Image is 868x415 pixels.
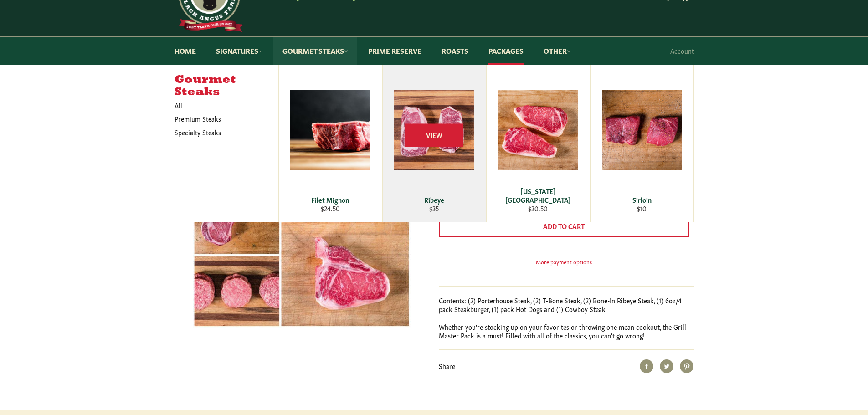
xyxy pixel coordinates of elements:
a: New York Strip [US_STATE][GEOGRAPHIC_DATA] $30.50 [486,65,590,222]
a: Gourmet Steaks [273,37,357,65]
a: More payment options [439,258,689,266]
a: Packages [479,37,533,65]
div: $30.50 [492,204,584,213]
a: Specialty Steaks [170,126,269,139]
div: Sirloin [596,195,688,204]
div: $10 [596,204,688,213]
div: Ribeye [388,195,480,204]
div: Filet Mignon [284,195,376,204]
a: Premium Steaks [170,112,269,125]
span: Share [439,361,455,370]
h5: Gourmet Steaks [175,74,278,99]
a: Home [165,37,205,65]
span: View [405,124,463,147]
div: $24.50 [284,204,376,213]
p: Whether you're stocking up on your favorites or throwing one mean cookout, the Grill Master Pack ... [439,323,694,340]
a: Account [666,37,699,64]
span: Add to Cart [543,221,585,231]
a: Filet Mignon Filet Mignon $24.50 [278,65,382,222]
button: Add to Cart [439,215,689,237]
img: New York Strip [498,90,578,170]
a: Sirloin Sirloin $10 [590,65,694,222]
a: Roasts [432,37,478,65]
img: Sirloin [602,90,682,170]
p: Contents: (2) Porterhouse Steak, (2) T-Bone Steak, (2) Bone-In Ribeye Steak, (1) 6oz/4 pack Steak... [439,296,694,314]
img: Filet Mignon [290,90,370,170]
a: Signatures [207,37,272,65]
a: Prime Reserve [359,37,431,65]
a: All [170,99,278,112]
div: [US_STATE][GEOGRAPHIC_DATA] [492,187,584,205]
a: Other [534,37,580,65]
a: Ribeye Ribeye $35 View [382,65,486,222]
